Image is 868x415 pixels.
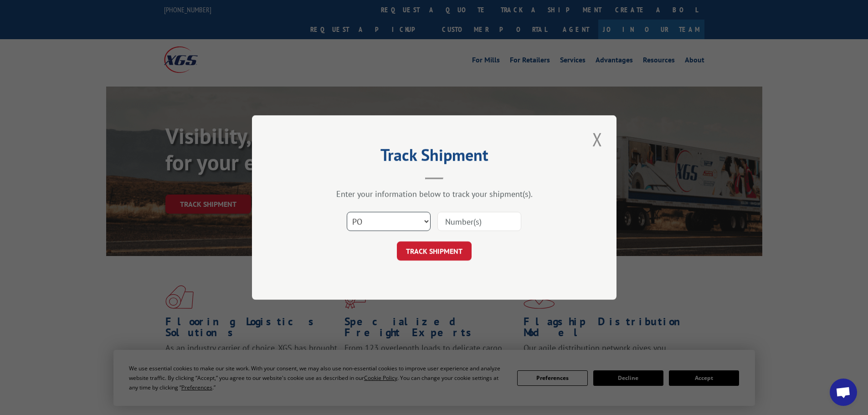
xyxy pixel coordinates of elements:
input: Number(s) [437,212,521,231]
button: Close modal [590,127,605,152]
div: Enter your information below to track your shipment(s). [298,189,571,199]
button: TRACK SHIPMENT [397,241,472,261]
a: Open chat [830,379,857,406]
h2: Track Shipment [298,149,571,166]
